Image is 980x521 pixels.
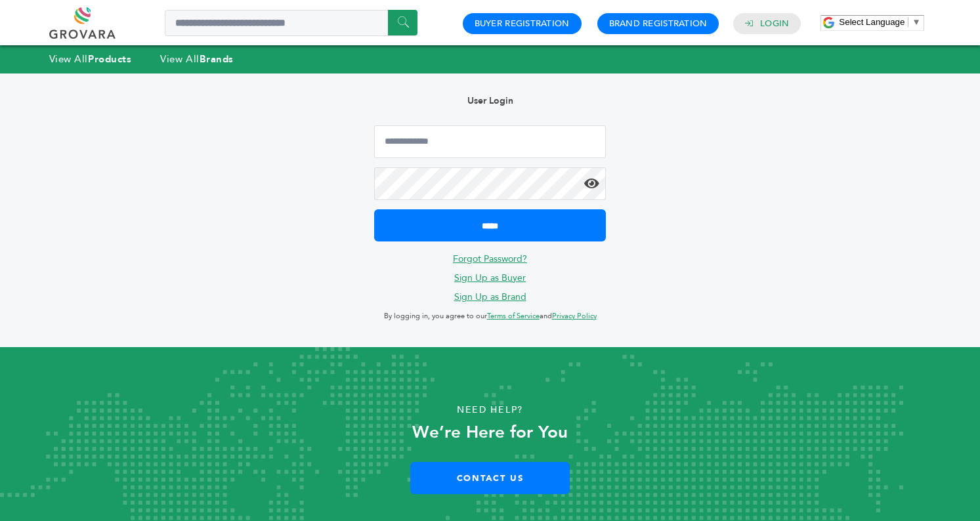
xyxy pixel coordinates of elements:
span: Select Language [839,17,905,27]
input: Email Address [374,125,606,158]
span: ▼ [912,17,920,27]
input: Search a product or brand... [165,10,417,36]
input: Password [374,167,606,200]
a: Brand Registration [609,18,708,30]
b: User Login [467,94,513,107]
a: Terms of Service [487,311,540,321]
p: By logging in, you agree to our and [374,308,606,324]
a: Privacy Policy [552,311,597,321]
a: View AllBrands [160,52,234,66]
span: ​ [908,17,908,27]
a: Forgot Password? [453,253,527,265]
strong: We’re Here for You [412,421,568,444]
a: Contact Us [410,462,570,494]
p: Need Help? [49,400,931,420]
a: Buyer Registration [475,18,570,30]
strong: Brands [200,52,234,66]
strong: Products [88,52,131,66]
a: Select Language​ [839,17,920,27]
a: Sign Up as Brand [454,291,526,303]
a: Sign Up as Buyer [454,272,526,284]
a: View AllProducts [49,52,132,66]
a: Login [760,18,789,30]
